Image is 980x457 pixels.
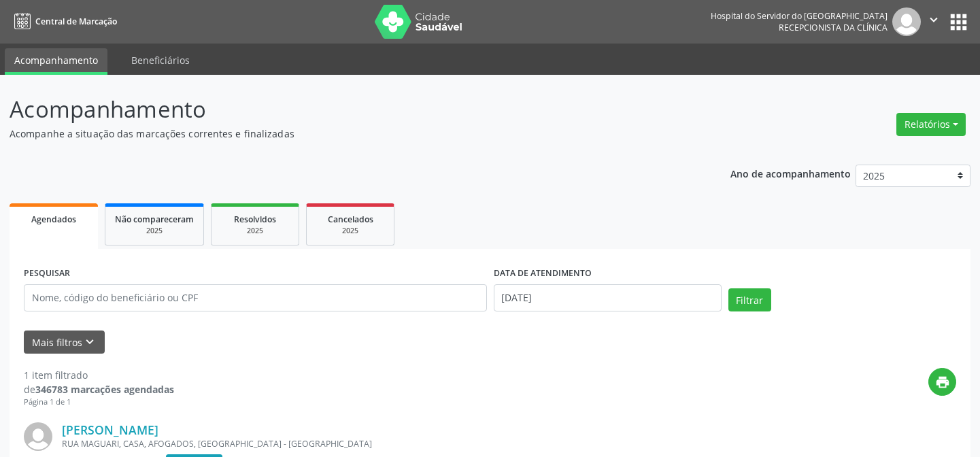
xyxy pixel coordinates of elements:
[728,288,771,311] button: Filtrar
[62,422,158,437] a: [PERSON_NAME]
[10,126,682,141] p: Acompanhe a situação das marcações correntes e finalizadas
[921,7,947,36] button: 
[24,263,70,284] label: PESQUISAR
[221,226,289,236] div: 2025
[24,396,174,408] div: Página 1 de 1
[31,214,76,225] span: Agendados
[35,16,117,27] span: Central de Marcação
[926,12,941,27] i: 
[24,382,174,396] div: de
[82,335,97,350] i: keyboard_arrow_down
[122,48,199,72] a: Beneficiários
[711,10,888,22] div: Hospital do Servidor do [GEOGRAPHIC_DATA]
[10,10,117,33] a: Central de Marcação
[892,7,921,36] img: img
[5,48,107,75] a: Acompanhamento
[115,214,194,225] span: Não compareceram
[947,10,970,34] button: apps
[928,368,956,396] button: print
[24,422,52,451] img: img
[935,375,950,390] i: print
[730,165,851,182] p: Ano de acompanhamento
[234,214,276,225] span: Resolvidos
[24,368,174,382] div: 1 item filtrado
[10,92,682,126] p: Acompanhamento
[494,263,592,284] label: DATA DE ATENDIMENTO
[35,383,174,396] strong: 346783 marcações agendadas
[779,22,888,33] span: Recepcionista da clínica
[24,331,105,354] button: Mais filtroskeyboard_arrow_down
[24,284,487,311] input: Nome, código do beneficiário ou CPF
[316,226,384,236] div: 2025
[115,226,194,236] div: 2025
[896,113,966,136] button: Relatórios
[62,438,752,450] div: RUA MAGUARI, CASA, AFOGADOS, [GEOGRAPHIC_DATA] - [GEOGRAPHIC_DATA]
[494,284,722,311] input: Selecione um intervalo
[328,214,373,225] span: Cancelados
